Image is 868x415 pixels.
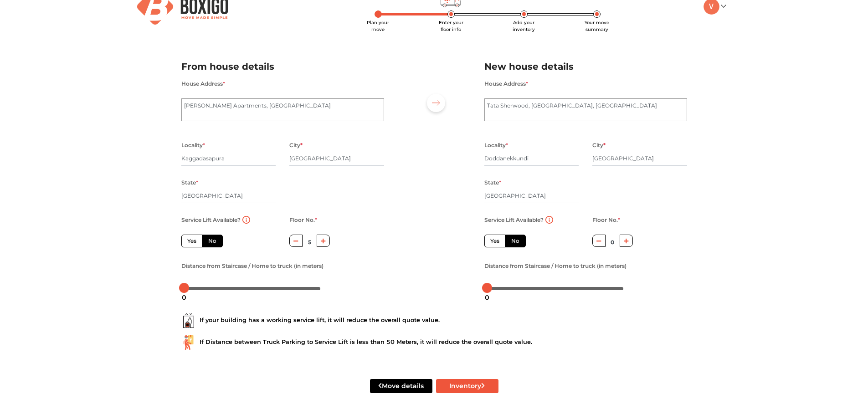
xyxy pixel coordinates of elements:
label: State [484,177,501,189]
label: Locality [484,139,508,151]
div: 0 [481,290,493,305]
label: House Address [484,78,528,90]
img: ... [181,335,196,350]
span: Your move summary [585,20,609,32]
button: Inventory [436,379,498,393]
div: 0 [178,290,190,305]
label: Yes [484,235,505,247]
textarea: Tata Sherwood, [GEOGRAPHIC_DATA], [GEOGRAPHIC_DATA] [484,98,687,121]
label: Floor No. [289,214,317,226]
span: Enter your floor info [439,20,463,32]
button: Move details [370,379,432,393]
h2: New house details [484,59,687,74]
textarea: [PERSON_NAME] Apartments, [GEOGRAPHIC_DATA] [181,98,384,121]
label: Floor No. [592,214,620,226]
label: City [592,139,606,151]
label: Locality [181,139,205,151]
label: State [181,177,198,189]
label: Service Lift Available? [484,214,544,226]
img: ... [181,313,196,328]
label: Yes [181,235,202,247]
label: No [202,235,223,247]
label: Distance from Staircase / Home to truck (in meters) [484,260,627,272]
label: City [289,139,303,151]
label: Service Lift Available? [181,214,241,226]
label: House Address [181,78,225,90]
label: No [505,235,526,247]
div: If your building has a working service lift, it will reduce the overall quote value. [181,313,687,328]
span: Add your inventory [513,20,535,32]
span: Plan your move [367,20,389,32]
label: Distance from Staircase / Home to truck (in meters) [181,260,324,272]
h2: From house details [181,59,384,74]
div: If Distance between Truck Parking to Service Lift is less than 50 Meters, it will reduce the over... [181,335,687,350]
